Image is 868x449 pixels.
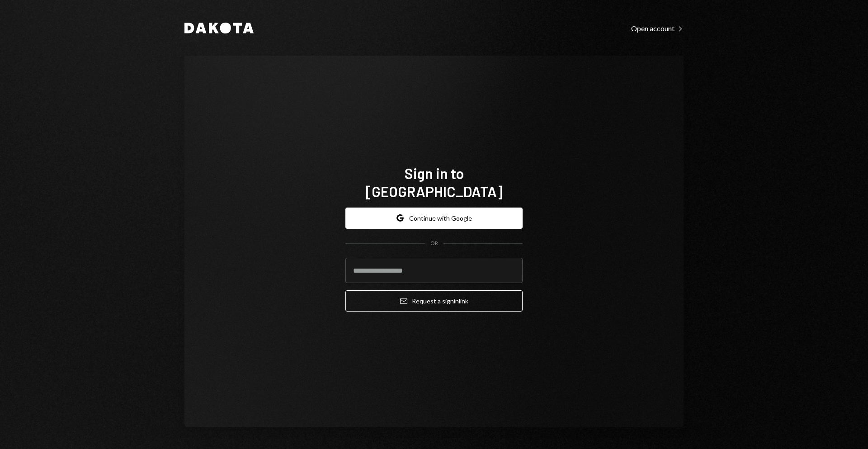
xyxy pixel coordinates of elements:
div: OR [430,240,438,247]
h1: Sign in to [GEOGRAPHIC_DATA] [345,164,523,200]
button: Continue with Google [345,208,523,229]
a: Open account [631,23,684,33]
button: Request a signinlink [345,290,523,312]
div: Open account [631,24,684,33]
